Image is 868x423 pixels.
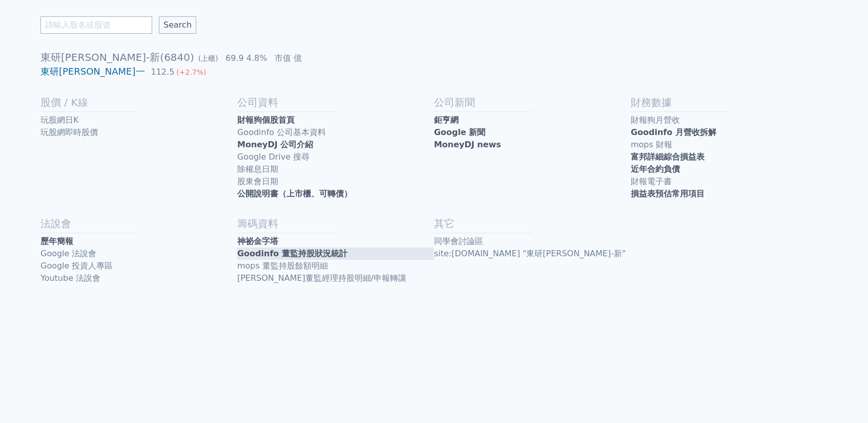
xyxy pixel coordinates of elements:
[40,95,237,109] h2: 股價 / K線
[631,139,828,151] a: mops 財報
[817,374,868,423] div: 聊天小工具
[631,188,828,200] a: 損益表預估常用項目
[40,235,237,248] a: 歷年簡報
[631,175,828,188] a: 財報電子書
[434,95,631,109] h2: 公司新聞
[631,126,828,139] a: Goodinfo 月營收拆解
[159,16,196,34] input: Search
[149,66,177,78] div: 112.5
[40,260,237,272] a: Google 投資人專區
[631,95,828,109] h2: 財務數據
[434,248,631,260] a: site:[DOMAIN_NAME] "東研[PERSON_NAME]-新"
[631,114,828,126] a: 財報狗月營收
[225,53,267,63] span: 69.9 4.8%
[40,16,152,34] input: 請輸入股名或股號
[40,272,237,284] a: Youtube 法說會
[434,216,631,231] h2: 其它
[237,216,434,231] h2: 籌碼資料
[40,50,828,64] h1: 東研[PERSON_NAME]-新(6840)
[40,248,237,260] a: Google 法說會
[237,175,434,188] a: 股東會日期
[275,53,302,63] span: 市值 億
[237,114,434,126] a: 財報狗個股首頁
[198,54,218,62] span: (上櫃)
[237,260,434,272] a: mops 董監持股餘額明細
[237,272,434,284] a: [PERSON_NAME]董監經理持股明細/申報轉讓
[40,114,237,126] a: 玩股網日K
[237,163,434,175] a: 除權息日期
[237,126,434,139] a: Goodinfo 公司基本資料
[40,126,237,139] a: 玩股網即時股價
[817,374,868,423] iframe: Chat Widget
[434,114,631,126] a: 鉅亨網
[434,235,631,248] a: 同學會討論區
[40,216,237,231] h2: 法說會
[237,235,434,248] a: 神祕金字塔
[631,163,828,175] a: 近年合約負債
[237,151,434,163] a: Google Drive 搜尋
[237,95,434,109] h2: 公司資料
[237,248,434,260] a: Goodinfo 董監持股狀況統計
[237,139,434,151] a: MoneyDJ 公司介紹
[40,66,145,77] a: 東研[PERSON_NAME]一
[176,68,206,76] span: (+2.7%)
[434,126,631,139] a: Google 新聞
[631,151,828,163] a: 富邦詳細綜合損益表
[237,188,434,200] a: 公開說明書（上市櫃、可轉債）
[434,139,631,151] a: MoneyDJ news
